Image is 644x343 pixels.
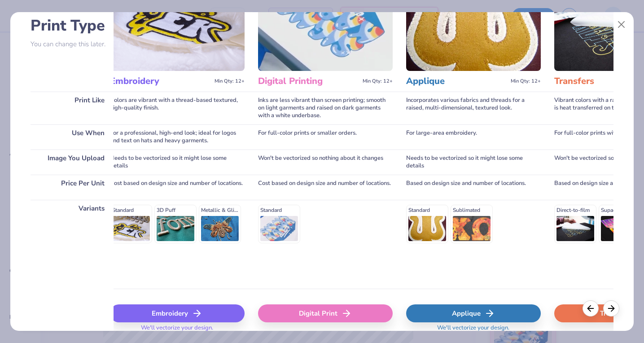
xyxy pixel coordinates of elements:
div: For full-color prints or smaller orders. [258,124,393,150]
div: Cost based on design size and number of locations. [110,175,245,200]
div: Use When [31,124,114,150]
span: We'll vectorize your design. [137,324,217,337]
h3: Digital Printing [258,75,359,87]
h3: Embroidery [110,75,211,87]
div: For a professional, high-end look; ideal for logos and text on hats and heavy garments. [110,124,245,150]
div: Embroidery [110,304,245,322]
div: Variants [31,200,114,289]
div: Price Per Unit [31,175,114,200]
div: Incorporates various fabrics and threads for a raised, multi-dimensional, textured look. [406,92,541,124]
button: Close [613,16,630,33]
h3: Applique [406,75,507,87]
div: Image You Upload [31,150,114,175]
div: Digital Print [258,304,393,322]
div: Cost based on design size and number of locations. [258,175,393,200]
div: Colors are vibrant with a thread-based textured, high-quality finish. [110,92,245,124]
span: Min Qty: 12+ [363,78,393,84]
div: Print Like [31,92,114,124]
div: Needs to be vectorized so it might lose some details [110,150,245,175]
p: You can change this later. [31,40,114,48]
div: Inks are less vibrant than screen printing; smooth on light garments and raised on dark garments ... [258,92,393,124]
span: Min Qty: 12+ [511,78,541,84]
span: Min Qty: 12+ [215,78,245,84]
div: Based on design size and number of locations. [406,175,541,200]
div: For large-area embroidery. [406,124,541,150]
div: Applique [406,304,541,322]
div: Needs to be vectorized so it might lose some details [406,150,541,175]
div: Won't be vectorized so nothing about it changes [258,150,393,175]
span: We'll vectorize your design. [434,324,513,337]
